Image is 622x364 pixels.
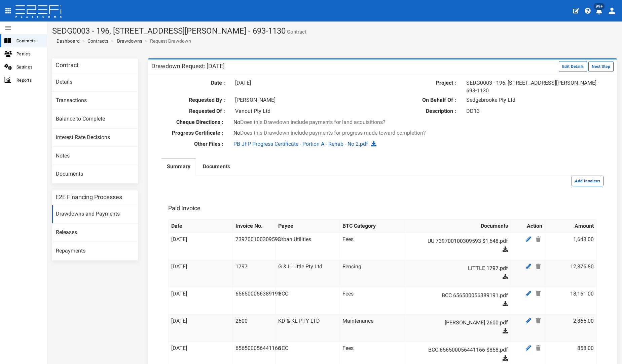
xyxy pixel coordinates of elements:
[52,92,138,110] a: Transactions
[168,219,232,233] th: Date
[52,27,617,35] h1: SEDG0003 - 196, [STREET_ADDRESS][PERSON_NAME] - 693-1130
[276,219,340,233] th: Payee
[511,219,545,233] th: Action
[340,260,404,287] td: Fencing
[286,30,306,35] small: Contract
[232,260,275,287] td: 1797
[16,63,41,71] span: Settings
[168,314,232,342] td: [DATE]
[534,289,542,298] a: Delete Payee
[340,219,404,233] th: BTC Category
[388,79,461,87] label: Project :
[534,262,542,271] a: Delete Payee
[461,96,609,104] div: Sedgebrooke Pty Ltd
[156,96,230,104] label: Requested By :
[117,38,142,44] a: Drawdowns
[52,224,138,242] a: Releases
[232,219,275,233] th: Invoice No.
[52,129,138,147] a: Interest Rate Decisions
[168,233,232,260] td: [DATE]
[340,287,404,314] td: Fees
[230,107,377,115] div: Vanout Pty Ltd
[52,147,138,165] a: Notes
[534,344,542,352] a: Delete Payee
[404,219,511,233] th: Documents
[161,159,196,176] a: Summary
[276,260,340,287] td: G & L Little Pty Ltd
[559,61,587,72] button: Edit Details
[232,233,275,260] td: 739700100309593
[230,96,377,104] div: [PERSON_NAME]
[461,107,609,115] div: DD13
[168,287,232,314] td: [DATE]
[588,61,614,72] button: Next Step
[167,163,190,171] label: Summary
[413,317,508,328] a: [PERSON_NAME] 2600.pdf
[413,263,508,274] a: LITTLE 1797.pdf
[233,141,368,147] a: PB JFP Progress Certificate - Portion A - Rehab - No 2.pdf
[228,129,537,137] div: No
[240,130,426,136] span: Does this Drawdown include payments for progress made toward completion?
[388,107,461,115] label: Description :
[56,62,79,68] h3: Contract
[168,205,200,211] h3: Paid Invoice
[143,38,191,44] li: Request Drawdown
[276,287,340,314] td: BCC
[276,314,340,342] td: KD & KL PTY LTD
[534,317,542,325] a: Delete Payee
[203,163,230,171] label: Documents
[545,233,597,260] td: 1,648.00
[52,242,138,260] a: Repayments
[545,260,597,287] td: 12,876.80
[545,314,597,342] td: 2,865.00
[156,79,230,87] label: Date :
[413,236,508,246] a: UU 739700100309593 $1,648.pdf
[151,129,228,137] label: Progress Certificate :
[230,79,377,87] div: [DATE]
[240,119,386,125] span: Does this Drawdown include payments for land acquisitions?
[559,63,589,69] a: Edit Details
[461,79,609,95] div: SEDG0003 - 196, [STREET_ADDRESS][PERSON_NAME] - 693-1130
[545,287,597,314] td: 18,161.00
[16,76,41,84] span: Reports
[56,194,122,200] h3: E2E Financing Processes
[87,38,108,44] a: Contracts
[572,177,603,184] a: Add Invoices
[16,50,41,58] span: Parties
[168,260,232,287] td: [DATE]
[413,290,508,301] a: BCC 656500056389191.pdf
[413,345,508,355] a: BCC 656500056441166 $858.pdf
[228,119,537,126] div: No
[151,63,225,69] h3: Drawdown Request: [DATE]
[232,287,275,314] td: 656500056389191
[52,110,138,128] a: Balance to Complete
[388,96,461,104] label: On Behalf Of :
[54,38,80,44] a: Dashboard
[151,140,228,148] label: Other Files :
[340,314,404,342] td: Maintenance
[232,314,275,342] td: 2600
[572,176,603,186] button: Add Invoices
[197,159,235,176] a: Documents
[545,219,597,233] th: Amount
[588,63,614,69] a: Next Step
[276,233,340,260] td: Urban Utilities
[52,205,138,223] a: Drawdowns and Payments
[340,233,404,260] td: Fees
[156,107,230,115] label: Requested Of :
[16,37,41,45] span: Contracts
[54,38,80,44] span: Dashboard
[52,165,138,183] a: Documents
[534,235,542,243] a: Delete Payee
[151,119,228,126] label: Cheque Directions :
[52,73,138,91] a: Details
